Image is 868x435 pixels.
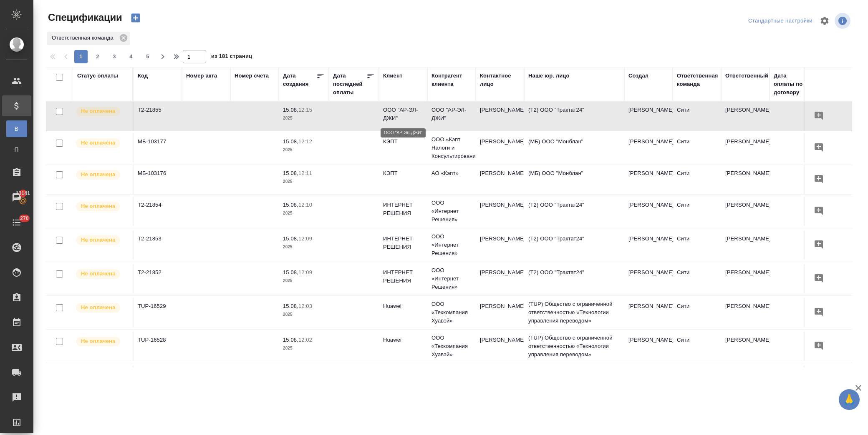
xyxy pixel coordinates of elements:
td: МБ-103176 [134,165,182,194]
td: [PERSON_NAME] [476,298,524,327]
td: [PERSON_NAME] [721,298,770,327]
td: Т2-21852 [134,264,182,293]
div: split button [746,15,815,27]
p: 15.08, [283,337,298,343]
p: ООО "АР-ЭЛ-ДЖИ" [431,106,472,122]
p: 15.08, [283,138,298,145]
p: 2025 [283,209,325,217]
div: Дата создания [283,72,316,88]
div: Контактное лицо [480,72,520,88]
td: [PERSON_NAME] [721,197,770,226]
td: [PERSON_NAME] [721,264,770,293]
p: ООО «Кэпт Налоги и Консультирование» [431,135,472,160]
a: 13141 [2,187,31,208]
button: 4 [124,50,138,63]
p: АО «Кэпт» [431,169,472,177]
td: [PERSON_NAME] [476,230,524,260]
td: [PERSON_NAME] [721,165,770,194]
td: Сити [673,165,721,194]
span: 3 [108,52,121,61]
td: (МБ) ООО "Монблан" [524,133,624,162]
span: Посмотреть информацию [835,13,852,29]
td: [PERSON_NAME] [721,102,770,131]
p: 12:11 [298,170,312,176]
p: Не оплачена [81,303,115,312]
p: ООО «Интернет Решения» [431,232,472,257]
td: Сити [673,264,721,293]
td: [PERSON_NAME] [624,197,673,226]
div: Номер акта [186,72,217,80]
td: TUP-16528 [134,332,182,361]
span: В [10,125,23,133]
span: Спецификации [46,11,122,24]
span: 🙏 [842,391,856,408]
p: 15.08, [283,269,298,275]
td: [PERSON_NAME] [624,298,673,327]
div: Наше юр. лицо [528,72,570,80]
div: Контрагент клиента [431,72,472,88]
td: TUP-16529 [134,298,182,327]
p: 15.08, [283,107,298,113]
p: 2025 [283,344,325,352]
p: ИНТЕРНЕТ РЕШЕНИЯ [383,268,423,285]
p: Не оплачена [81,270,115,278]
td: [PERSON_NAME] [476,102,524,131]
a: В [6,120,27,137]
p: Ответственная команда [52,34,116,42]
span: 4 [124,52,138,61]
td: [PERSON_NAME] [624,133,673,162]
td: TUP-16527 [134,365,182,395]
button: 3 [108,50,121,63]
p: 2025 [283,310,325,319]
td: МБ-103177 [134,133,182,162]
td: [PERSON_NAME] [721,332,770,361]
p: ООО "АР-ЭЛ-ДЖИ" [383,106,423,122]
td: (Т2) ООО "Трактат24" [524,230,624,260]
td: Сити [673,332,721,361]
p: Не оплачена [81,170,115,179]
p: ИНТЕРНЕТ РЕШЕНИЯ [383,235,423,251]
td: [PERSON_NAME] [624,332,673,361]
td: Т2-21853 [134,230,182,260]
div: Номер счета [235,72,269,80]
td: [PERSON_NAME] [476,365,524,395]
p: 2025 [283,277,325,285]
p: 2025 [283,243,325,251]
span: 2 [91,52,104,61]
td: [PERSON_NAME] [721,230,770,260]
div: Создал [628,72,648,80]
td: (TUP) Общество с ограниченной ответственностью «Технологии управления переводом» [524,363,624,397]
p: ООО «Интернет Решения» [431,266,472,291]
p: 12:02 [298,337,312,343]
p: Не оплачена [81,236,115,244]
p: 2025 [283,177,325,186]
button: 2 [91,50,104,63]
td: [PERSON_NAME] [624,102,673,131]
p: 12:12 [298,138,312,145]
td: Сити [673,197,721,226]
td: Т2-21854 [134,197,182,226]
span: Настроить таблицу [815,11,835,31]
p: 15.08, [283,235,298,242]
span: П [10,145,23,154]
td: [PERSON_NAME] [476,332,524,361]
td: Т2-21855 [134,102,182,131]
div: Дата оплаты по договору [774,72,807,97]
td: [PERSON_NAME] [624,264,673,293]
td: [PERSON_NAME] [721,365,770,395]
td: Сити [673,102,721,131]
p: Не оплачена [81,139,115,147]
p: ООО «Интернет Решения» [431,199,472,224]
a: 270 [2,212,31,233]
button: 5 [141,50,154,63]
td: (Т2) ООО "Трактат24" [524,197,624,226]
div: Статус оплаты [77,72,118,80]
td: (Т2) ООО "Трактат24" [524,102,624,131]
p: 12:09 [298,235,312,242]
p: КЭПТ [383,137,423,146]
td: Сити [673,365,721,395]
td: [PERSON_NAME] [476,264,524,293]
td: (TUP) Общество с ограниченной ответственностью «Технологии управления переводом» [524,296,624,329]
td: (TUP) Общество с ограниченной ответственностью «Технологии управления переводом» [524,330,624,363]
p: 2025 [283,146,325,154]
